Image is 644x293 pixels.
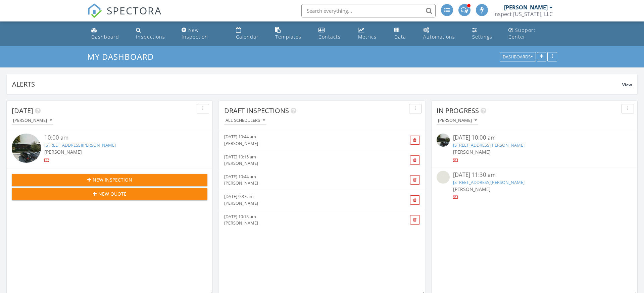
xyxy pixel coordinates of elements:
div: [DATE] 10:00 am [453,134,616,142]
img: streetview [12,134,41,163]
div: Inspections [136,34,165,40]
div: All schedulers [226,118,265,123]
input: Search everything... [301,4,436,17]
button: Dashboards [500,52,536,62]
span: [PERSON_NAME] [453,149,491,155]
div: [DATE] 10:44 am [224,174,387,180]
a: [DATE] 10:44 am [PERSON_NAME] [224,134,387,146]
div: Dashboards [503,55,533,59]
span: New Inspection [93,176,132,183]
a: Automations (Advanced) [420,24,464,43]
span: Draft Inspections [224,106,289,115]
a: [DATE] 11:30 am [STREET_ADDRESS][PERSON_NAME] [PERSON_NAME] [437,171,632,201]
button: [PERSON_NAME] [12,116,53,125]
div: [PERSON_NAME] [224,200,387,206]
a: [DATE] 10:44 am [PERSON_NAME] [224,174,387,186]
a: [STREET_ADDRESS][PERSON_NAME] [44,142,116,148]
a: Support Center [506,24,555,43]
button: All schedulers [224,116,266,125]
div: Dashboard [91,34,119,40]
div: [PERSON_NAME] [504,4,548,11]
div: [DATE] 9:37 am [224,193,387,200]
div: New Inspection [182,27,208,40]
a: Calendar [233,24,267,43]
a: [DATE] 9:37 am [PERSON_NAME] [224,193,387,206]
a: 10:00 am [STREET_ADDRESS][PERSON_NAME] [PERSON_NAME] [12,134,207,164]
span: New Quote [98,190,127,197]
img: The Best Home Inspection Software - Spectora [87,3,102,18]
span: View [622,82,632,88]
div: [PERSON_NAME] [224,180,387,186]
a: Data [392,24,415,43]
div: Metrics [358,34,377,40]
div: [PERSON_NAME] [438,118,477,123]
div: Automations [423,34,455,40]
div: Calendar [236,34,259,40]
button: [PERSON_NAME] [437,116,478,125]
span: In Progress [437,106,479,115]
a: New Inspection [179,24,228,43]
div: [DATE] 10:44 am [224,134,387,140]
a: Metrics [355,24,386,43]
span: SPECTORA [107,3,162,17]
a: Inspections [133,24,174,43]
div: [PERSON_NAME] [224,160,387,166]
a: Templates [273,24,310,43]
a: [STREET_ADDRESS][PERSON_NAME] [453,142,525,148]
div: [PERSON_NAME] [224,220,387,226]
a: [DATE] 10:13 am [PERSON_NAME] [224,213,387,226]
a: Dashboard [89,24,128,43]
div: [DATE] 11:30 am [453,171,616,179]
div: [DATE] 10:15 am [224,154,387,160]
a: [DATE] 10:15 am [PERSON_NAME] [224,154,387,166]
div: Templates [275,34,301,40]
div: Alerts [12,80,622,89]
a: My Dashboard [87,51,159,62]
div: Support Center [508,27,536,40]
a: [DATE] 10:00 am [STREET_ADDRESS][PERSON_NAME] [PERSON_NAME] [437,134,632,163]
span: [PERSON_NAME] [44,149,82,155]
div: [DATE] 10:13 am [224,213,387,220]
img: streetview [437,171,450,184]
div: Contacts [318,34,341,40]
a: Settings [469,24,501,43]
button: New Inspection [12,174,207,186]
div: [PERSON_NAME] [13,118,52,123]
span: [DATE] [12,106,33,115]
img: streetview [437,134,450,147]
span: [PERSON_NAME] [453,186,491,192]
a: [STREET_ADDRESS][PERSON_NAME] [453,179,525,185]
a: Contacts [316,24,350,43]
div: Data [394,34,406,40]
a: SPECTORA [87,9,162,23]
div: [PERSON_NAME] [224,140,387,147]
button: New Quote [12,188,207,200]
div: Settings [472,34,492,40]
div: 10:00 am [44,134,191,142]
div: Inspect Montana, LLC [493,11,553,17]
